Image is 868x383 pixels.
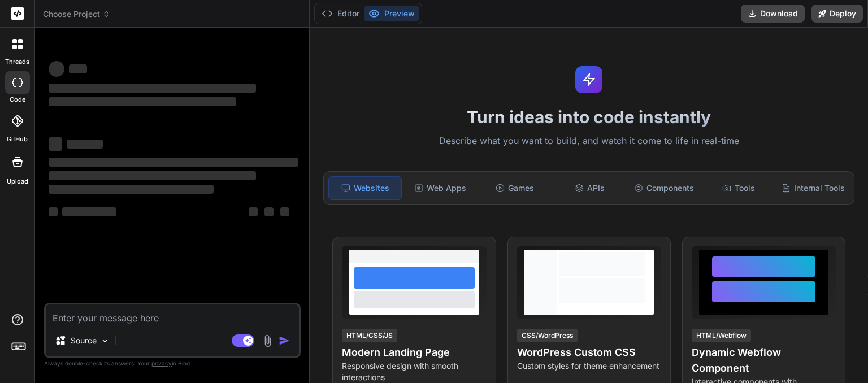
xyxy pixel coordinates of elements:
button: Preview [364,6,419,21]
span: ‌ [49,97,236,106]
span: ‌ [264,207,274,216]
label: threads [5,57,29,67]
div: Web Apps [404,176,476,200]
label: GitHub [7,134,28,144]
div: Games [479,176,551,200]
span: ‌ [49,207,58,216]
span: ‌ [280,207,289,216]
div: Internal Tools [777,176,849,200]
p: Source [71,335,97,346]
span: ‌ [249,207,258,216]
button: Editor [317,6,364,21]
img: icon [279,335,290,346]
p: Responsive design with smooth interactions [342,360,486,383]
p: Describe what you want to build, and watch it come to life in real-time [316,134,861,149]
button: Deploy [811,5,863,23]
span: ‌ [49,84,256,93]
div: APIs [553,176,626,200]
div: Components [628,176,700,200]
h1: Turn ideas into code instantly [316,107,861,127]
label: code [10,95,25,105]
p: Custom styles for theme enhancement [517,360,661,372]
h4: Dynamic Webflow Component [692,345,836,376]
img: attachment [261,334,274,347]
span: ‌ [49,137,62,151]
span: ‌ [62,207,116,216]
div: Websites [328,176,402,200]
div: Tools [702,176,775,200]
div: HTML/Webflow [692,329,751,342]
span: ‌ [67,140,103,149]
span: ‌ [49,171,256,180]
h4: WordPress Custom CSS [517,345,661,360]
h4: Modern Landing Page [342,345,486,360]
span: ‌ [49,158,298,167]
div: HTML/CSS/JS [342,329,397,342]
div: CSS/WordPress [517,329,578,342]
span: Choose Project [43,8,110,20]
span: ‌ [69,64,87,73]
span: ‌ [49,61,64,77]
span: ‌ [49,185,214,194]
p: Always double-check its answers. Your in Bind [44,358,301,369]
button: Download [741,5,805,23]
img: Pick Models [100,336,110,346]
label: Upload [7,177,28,186]
span: privacy [151,360,172,367]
